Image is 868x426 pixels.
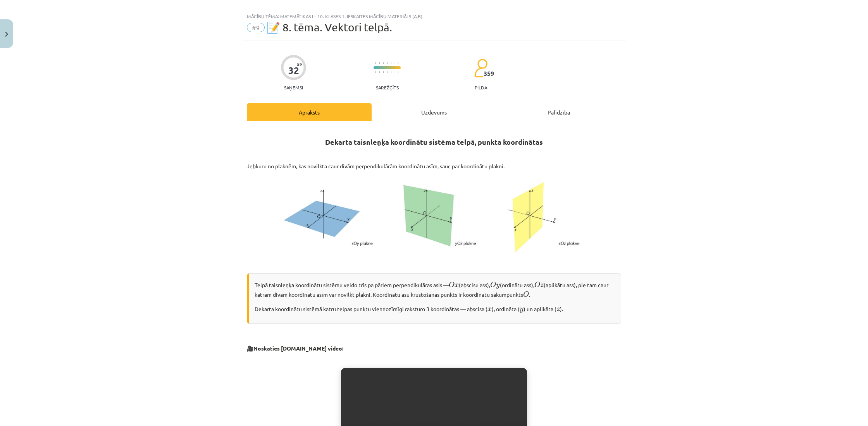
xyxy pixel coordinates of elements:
img: icon-short-line-57e1e144782c952c97e751825c79c345078a6d821885a25fce030b3d8c18986b.svg [394,71,395,73]
p: 🎥 [247,344,621,352]
img: icon-short-line-57e1e144782c952c97e751825c79c345078a6d821885a25fce030b3d8c18986b.svg [375,62,376,64]
div: Mācību tēma: Matemātikas i - 10. klases 1. ieskaites mācību materiāls (a,b) [247,14,621,19]
p: Dekarta koordinātu sistēmā katru telpas punktu viennozīmīgi raksturo 3 koordinātas — abscisa ( ),... [255,303,615,313]
img: students-c634bb4e5e11cddfef0936a35e636f08e4e9abd3cc4e673bd6f9a4125e45ecb1.svg [474,58,487,78]
span: O [490,282,496,287]
span: O [523,291,529,297]
span: y [496,284,500,289]
img: icon-short-line-57e1e144782c952c97e751825c79c345078a6d821885a25fce030b3d8c18986b.svg [383,62,384,64]
div: 32 [288,65,299,76]
img: icon-short-line-57e1e144782c952c97e751825c79c345078a6d821885a25fce030b3d8c18986b.svg [383,71,384,73]
div: Palīdzība [496,103,621,121]
span: O [534,282,540,287]
img: icon-short-line-57e1e144782c952c97e751825c79c345078a6d821885a25fce030b3d8c18986b.svg [391,71,391,73]
p: Jebkuru no plaknēm, kas novilkta caur divām perpendikulārām koordinātu asīm, sauc par koordinātu ... [247,162,621,170]
img: icon-short-line-57e1e144782c952c97e751825c79c345078a6d821885a25fce030b3d8c18986b.svg [375,71,376,73]
img: icon-short-line-57e1e144782c952c97e751825c79c345078a6d821885a25fce030b3d8c18986b.svg [391,62,391,64]
span: z [540,284,544,287]
img: icon-close-lesson-0947bae3869378f0d4975bcd49f059093ad1ed9edebbc8119c70593378902aed.svg [5,32,8,37]
span: x [487,308,492,311]
span: x [455,284,459,287]
strong: Noskaties [DOMAIN_NAME] video: [253,345,343,352]
img: icon-short-line-57e1e144782c952c97e751825c79c345078a6d821885a25fce030b3d8c18986b.svg [398,62,399,64]
span: O [449,282,455,287]
span: 359 [484,70,494,77]
span: z [556,308,560,311]
div: Apraksts [247,103,372,121]
img: icon-short-line-57e1e144782c952c97e751825c79c345078a6d821885a25fce030b3d8c18986b.svg [394,62,395,64]
img: icon-short-line-57e1e144782c952c97e751825c79c345078a6d821885a25fce030b3d8c18986b.svg [398,71,399,73]
span: XP [297,62,302,67]
span: y [520,308,524,313]
span: 📝 8. tēma. Vektori telpā. [267,21,392,34]
img: icon-short-line-57e1e144782c952c97e751825c79c345078a6d821885a25fce030b3d8c18986b.svg [379,62,380,64]
div: Uzdevums [372,103,496,121]
p: pilda [475,85,487,90]
img: icon-short-line-57e1e144782c952c97e751825c79c345078a6d821885a25fce030b3d8c18986b.svg [379,71,380,73]
p: Telpā taisnleņķa koordinātu sistēmu veido trīs pa pāriem perpendikulāras asis — (abscisu ass), (o... [255,279,615,299]
p: Saņemsi [281,85,306,90]
p: Sarežģīts [376,85,399,90]
span: #9 [247,23,265,32]
b: Dekarta taisnleņķa koordinātu sistēma telpā, punkta koordinātas [325,137,543,146]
